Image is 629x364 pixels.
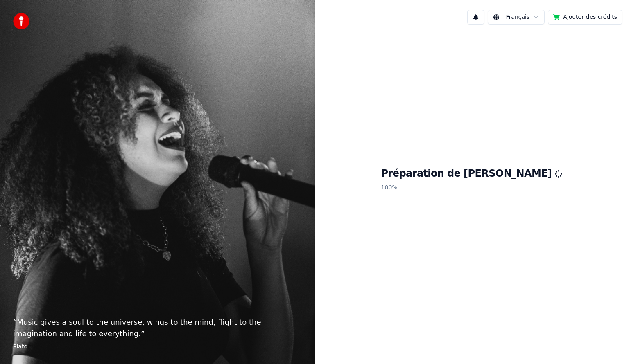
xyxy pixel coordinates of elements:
[13,317,301,339] p: “ Music gives a soul to the universe, wings to the mind, flight to the imagination and life to ev...
[13,13,29,29] img: youka
[381,180,563,195] p: 100 %
[381,167,563,180] h1: Préparation de [PERSON_NAME]
[548,10,622,25] button: Ajouter des crédits
[13,343,301,351] footer: Plato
